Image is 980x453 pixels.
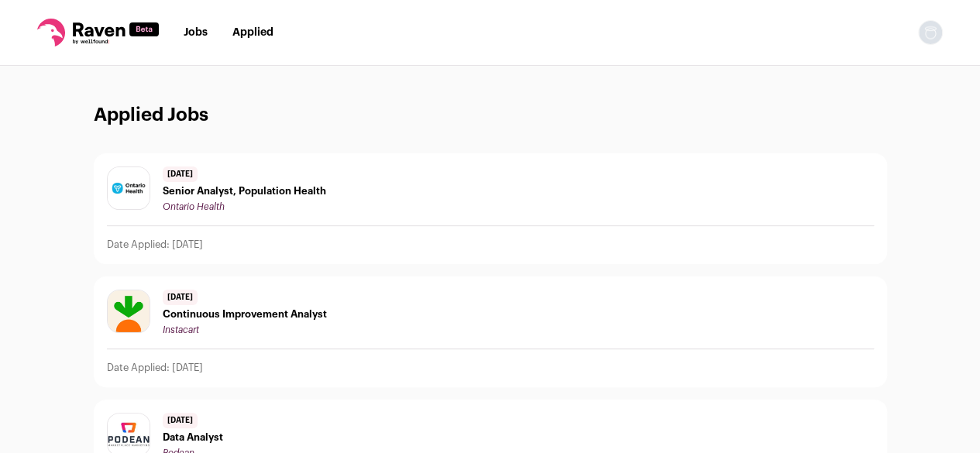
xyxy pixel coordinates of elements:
span: [DATE] [163,413,198,428]
img: 35409742bef8d3f72ecda1ad606e99d46e72877a602290fd9e3f604810a09f67.jpg [108,167,150,209]
a: [DATE] Continuous Improvement Analyst Instacart Date Applied: [DATE] [95,277,886,386]
p: Date Applied: [DATE] [107,362,203,374]
span: Instacart [163,325,199,335]
span: Continuous Improvement Analyst [163,308,327,321]
h1: Applied Jobs [94,103,887,129]
span: Ontario Health [163,202,225,211]
button: Open dropdown [918,20,943,45]
span: [DATE] [163,166,198,182]
img: nopic.png [918,20,943,45]
a: Jobs [184,27,208,38]
a: [DATE] Senior Analyst, Population Health Ontario Health Date Applied: [DATE] [95,154,886,263]
img: 4a0ef7a5ce91eb0a5d3daf8ac1360e3790377c484ffbcb76f81e46d8067247c0.jpg [108,290,150,332]
span: Data Analyst [163,431,223,444]
span: [DATE] [163,290,198,305]
a: Applied [232,27,273,38]
span: Senior Analyst, Population Health [163,185,326,197]
p: Date Applied: [DATE] [107,239,203,251]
